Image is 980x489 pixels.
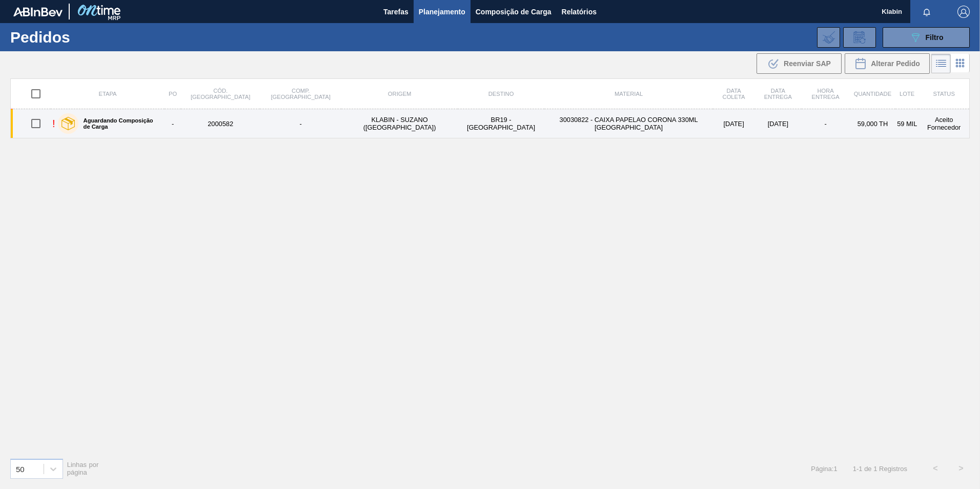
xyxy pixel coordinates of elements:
td: - [260,109,341,138]
span: Planejamento [419,6,465,18]
td: 30030822 - CAIXA PAPELAO CORONA 330ML [GEOGRAPHIC_DATA] [544,109,713,138]
td: Aceito Fornecedor [918,109,969,138]
div: Visão em Cards [951,54,970,73]
span: Material [615,91,643,97]
td: [DATE] [754,109,801,138]
span: Comp. [GEOGRAPHIC_DATA] [271,88,330,100]
span: Linhas por página [67,461,99,476]
td: KLABIN - SUZANO ([GEOGRAPHIC_DATA]) [341,109,458,138]
td: [DATE] [713,109,754,138]
a: !Aguardando Composição de Carga-2000582-KLABIN - SUZANO ([GEOGRAPHIC_DATA])BR19 - [GEOGRAPHIC_DAT... [11,109,970,138]
img: Logout [957,6,970,18]
button: > [948,456,974,481]
h1: Pedidos [10,31,164,43]
button: Filtro [883,27,970,48]
span: Reenviar SAP [784,59,831,68]
img: TNhmsLtSVTkK8tSr43FrP2fwEKptu5GPRR3wAAAABJRU5ErkJggg== [13,7,63,16]
div: Visão em Lista [931,54,951,73]
span: 1 - 1 de 1 Registros [853,465,907,473]
span: Alterar Pedido [871,59,920,68]
td: - [802,109,850,138]
span: Origem [388,91,411,97]
td: 2000582 [181,109,260,138]
span: Tarefas [383,6,409,18]
span: Etapa [98,91,116,97]
span: Quantidade [854,91,891,97]
div: Importar Negociações dos Pedidos [817,27,840,48]
div: ! [52,118,55,130]
div: Solicitação de Revisão de Pedidos [843,27,876,48]
span: Destino [488,91,514,97]
span: Data entrega [764,88,792,100]
span: PO [169,91,177,97]
label: Aguardando Composição de Carga [78,117,160,130]
td: - [165,109,181,138]
div: 50 [16,464,25,473]
span: Filtro [926,33,944,42]
span: Hora Entrega [812,88,840,100]
span: Composição de Carga [476,6,552,18]
span: Relatórios [562,6,597,18]
span: Página : 1 [811,465,837,473]
span: Cód. [GEOGRAPHIC_DATA] [191,88,250,100]
td: BR19 - [GEOGRAPHIC_DATA] [458,109,544,138]
div: Alterar Pedido [845,53,930,74]
span: Data coleta [723,88,745,100]
button: < [923,456,948,481]
button: Notificações [910,5,943,19]
span: Lote [900,91,914,97]
span: Status [933,91,954,97]
td: 59,000 TH [850,109,895,138]
td: 59 MIL [895,109,918,138]
div: Reenviar SAP [757,53,842,74]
